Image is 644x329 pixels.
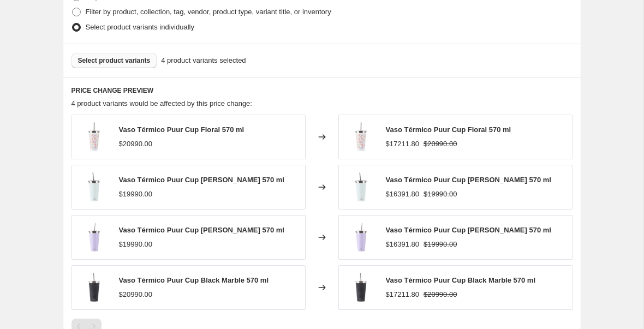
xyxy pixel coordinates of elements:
div: $19990.00 [119,239,152,250]
div: $19990.00 [119,189,152,200]
strike: $20990.00 [424,139,457,149]
strike: $20990.00 [424,289,457,300]
span: Filter by product, collection, tag, vendor, product type, variant title, or inventory [86,8,331,16]
span: Vaso Térmico Puur Cup [PERSON_NAME] 570 ml [119,226,284,234]
div: $20990.00 [119,289,152,300]
span: Select product variants [78,56,151,65]
strike: $19990.00 [424,239,457,250]
img: Puur_Cup-Agua-Marina-570ml_80x.png [344,171,377,204]
img: Puur_Cup-Agua-Marina-570ml_80x.png [77,171,110,204]
h6: PRICE CHANGE PREVIEW [71,86,573,95]
img: Puur-_Cup-Floral-500ml_80x.png [77,121,110,153]
button: Select product variants [71,53,157,68]
div: $20990.00 [119,139,152,149]
span: Vaso Térmico Puur Cup Black Marble 570 ml [119,276,269,284]
span: 4 product variants would be affected by this price change: [71,99,252,107]
div: $17211.80 [386,289,419,300]
img: Puur-_0006_Cup-Black-Marble-570ml_80x.png [77,271,110,304]
strike: $19990.00 [424,189,457,200]
span: Vaso Térmico Puur Cup [PERSON_NAME] 570 ml [386,226,551,234]
img: Puur-_Cup-Lila-570ml_80x.png [77,221,110,254]
img: Puur-_Cup-Lila-570ml_80x.png [344,221,377,254]
span: Select product variants individually [86,23,194,31]
span: Vaso Térmico Puur Cup Black Marble 570 ml [386,276,536,284]
div: $16391.80 [386,189,419,200]
span: Vaso Térmico Puur Cup [PERSON_NAME] 570 ml [119,176,284,184]
img: Puur-_0006_Cup-Black-Marble-570ml_80x.png [344,271,377,304]
span: 4 product variants selected [161,55,246,66]
span: Vaso Térmico Puur Cup Floral 570 ml [386,125,511,134]
span: Vaso Térmico Puur Cup Floral 570 ml [119,125,245,134]
span: Vaso Térmico Puur Cup [PERSON_NAME] 570 ml [386,176,551,184]
img: Puur-_Cup-Floral-500ml_80x.png [344,121,377,153]
div: $17211.80 [386,139,419,149]
div: $16391.80 [386,239,419,250]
